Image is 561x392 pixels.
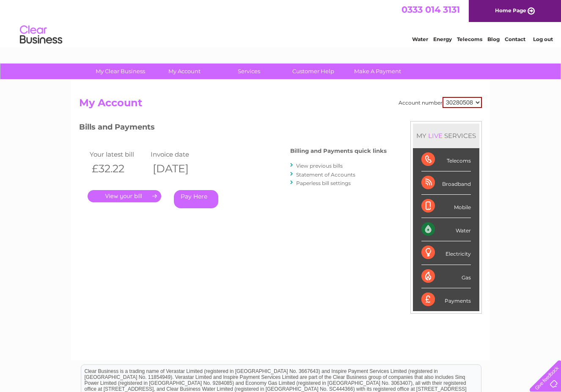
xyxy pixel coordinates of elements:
a: Statement of Accounts [296,171,355,178]
div: Gas [421,265,471,288]
a: Water [412,36,428,42]
a: Blog [487,36,500,42]
a: My Account [150,63,220,79]
div: Broadband [421,171,471,195]
a: Customer Help [278,63,348,79]
a: Make A Payment [343,63,412,79]
a: Services [214,63,284,79]
h2: My Account [79,97,482,113]
img: logo.png [19,22,63,48]
td: Invoice date [148,149,209,160]
a: Paperless bill settings [296,180,351,186]
a: Contact [505,36,525,42]
th: £32.22 [88,160,148,177]
a: Log out [533,36,553,42]
div: Electricity [421,241,471,265]
h3: Bills and Payments [79,121,387,136]
a: Energy [433,36,452,42]
td: Your latest bill [88,149,148,160]
div: LIVE [426,132,444,140]
a: My Clear Business [85,63,155,79]
th: [DATE] [148,160,209,177]
a: View previous bills [296,163,343,169]
div: Mobile [421,195,471,218]
a: 0333 014 3131 [401,4,460,15]
div: Telecoms [421,148,471,171]
div: Clear Business is a trading name of Verastar Limited (registered in [GEOGRAPHIC_DATA] No. 3667643... [81,5,481,41]
a: Pay Here [174,190,218,208]
h4: Billing and Payments quick links [290,148,387,154]
a: Telecoms [457,36,482,42]
div: MY SERVICES [413,124,479,148]
div: Water [421,218,471,241]
div: Account number [399,97,482,108]
a: . [88,190,161,202]
div: Payments [421,288,471,311]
